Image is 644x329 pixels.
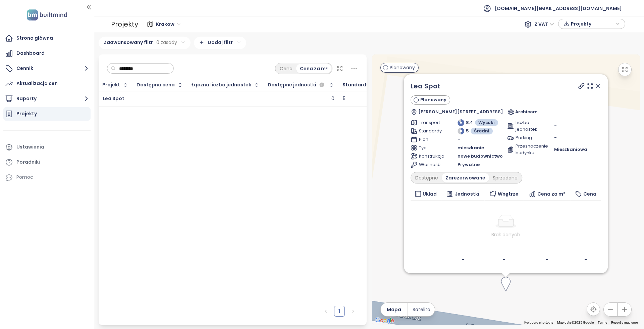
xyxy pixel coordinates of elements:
span: Własność [419,161,442,168]
button: Keyboard shortcuts [524,320,553,325]
span: Planowany [390,64,415,71]
div: Dashboard [16,49,45,57]
div: Łączna liczba jednostek [191,83,251,87]
span: Cena za m² [537,190,565,198]
span: Krakow [156,19,180,29]
span: - [554,123,557,129]
span: [DOMAIN_NAME][EMAIL_ADDRESS][DOMAIN_NAME] [495,0,622,16]
span: Konstrukcja [419,153,442,160]
div: Standardy [342,83,369,87]
div: 5 [343,96,345,102]
div: Dostępna cena [137,83,175,87]
span: Jednostki [455,190,479,198]
div: Projekt [102,83,120,87]
b: - [584,256,587,263]
span: Planowany [420,96,446,103]
button: right [347,306,358,317]
span: Prywatne [458,161,480,168]
a: 1 [334,306,344,316]
button: Satelita [408,303,435,316]
span: [PERSON_NAME][STREET_ADDRESS] [418,109,503,115]
li: Poprzednia strona [321,306,331,317]
span: Cena [583,190,596,198]
div: Ustawienia [16,143,44,151]
a: Open this area in Google Maps (opens a new window) [374,316,396,325]
span: Wysoki [478,119,495,126]
span: Mieszkaniowa [554,146,587,153]
span: 8.4 [466,119,473,126]
div: Poradniki [16,158,40,166]
div: Brak danych [413,231,598,238]
div: Zaawansowany filtr [99,37,191,49]
button: Raporty [3,92,91,106]
span: Plan [419,136,442,143]
span: - [458,136,460,143]
span: 0 zasady [156,39,177,46]
span: Satelita [413,306,430,313]
a: Poradniki [3,156,91,169]
span: Wnętrze [498,190,519,198]
span: Archicom [515,109,538,115]
a: Ustawienia [3,140,91,154]
button: left [321,306,331,317]
span: left [324,309,328,313]
span: Projekty [571,19,614,29]
div: Dodaj filtr [194,37,246,49]
div: Projekty [111,17,138,31]
div: Cena [276,64,296,73]
span: Parking [516,134,539,141]
li: 1 [334,306,345,317]
div: Dostępne [412,173,442,182]
span: mieszkanie [458,145,484,151]
span: Typ [419,145,442,151]
span: Mapa [387,306,401,313]
span: right [351,309,355,313]
span: Map data ©2025 Google [557,321,594,324]
span: Układ [423,190,437,198]
span: Liczba jednostek [516,119,539,133]
div: Strona główna [16,34,53,42]
img: Google [374,316,396,325]
div: button [562,19,622,29]
img: logo [25,8,69,22]
div: Cena za m² [296,64,331,73]
span: Dostępne jednostki [268,83,316,87]
span: 5 [466,128,469,134]
span: - [554,134,557,141]
a: Lea Spot [411,81,440,91]
b: - [462,256,464,263]
b: - [503,256,505,263]
b: - [546,256,548,263]
a: Projekty [3,107,91,121]
li: Następna strona [347,306,358,317]
div: Projekty [16,110,37,118]
span: Standardy [419,128,442,134]
a: Aktualizacja cen [3,77,91,90]
a: Report a map error [611,321,638,324]
div: Dostępne jednostki [268,81,326,89]
span: Transport [419,119,442,126]
a: Lea Spot [103,95,124,102]
span: Z VAT [534,19,554,29]
button: Mapa [381,303,408,316]
div: Sprzedane [489,173,521,182]
div: 0 [331,96,334,102]
div: Zarezerwowane [442,173,489,182]
span: nowe budownictwo [458,153,503,160]
button: Cennik [3,62,91,75]
a: Strona główna [3,32,91,45]
div: Pomoc [3,171,91,184]
div: Aktualizacja cen [16,79,58,88]
span: Średni [474,128,489,134]
span: Przeznaczenie budynku [516,143,539,156]
a: Dashboard [3,47,91,60]
div: Pomoc [16,173,33,181]
a: Terms (opens in new tab) [598,321,607,324]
